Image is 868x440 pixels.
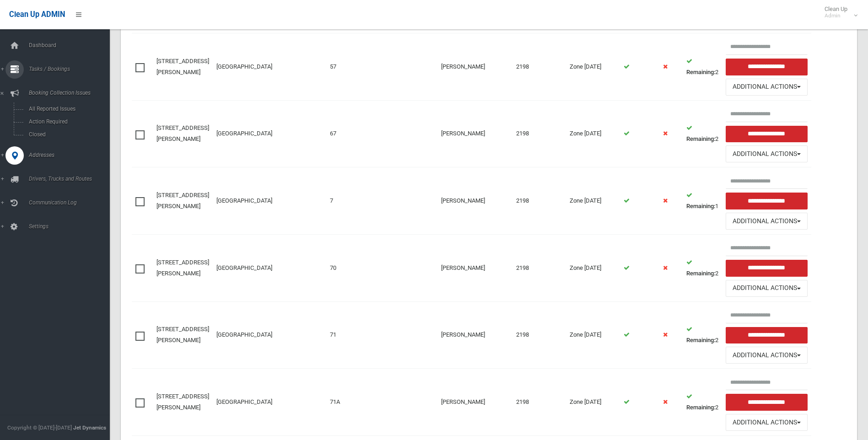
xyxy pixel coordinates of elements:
span: Dashboard [26,42,117,48]
strong: Jet Dynamics [73,424,106,431]
span: Booking Collection Issues [26,90,117,96]
td: 1 [683,167,722,235]
span: Closed [26,131,109,138]
td: [GEOGRAPHIC_DATA] [213,33,326,100]
td: [PERSON_NAME] [437,167,512,235]
a: [STREET_ADDRESS][PERSON_NAME] [156,393,209,411]
button: Additional Actions [726,414,808,431]
strong: Remaining: [686,203,715,209]
td: 2 [683,369,722,436]
span: Addresses [26,152,117,158]
td: 67 [326,100,372,167]
span: Communication Log [26,199,117,206]
td: [PERSON_NAME] [437,33,512,100]
button: Additional Actions [726,79,808,96]
td: 2198 [512,301,566,369]
span: All Reported Issues [26,106,109,112]
button: Additional Actions [726,213,808,230]
td: 2 [683,33,722,100]
td: 2 [683,234,722,301]
span: Tasks / Bookings [26,66,117,72]
td: Zone [DATE] [566,100,620,167]
td: [PERSON_NAME] [437,301,512,369]
strong: Remaining: [686,69,715,75]
td: 71A [326,369,372,436]
td: 70 [326,234,372,301]
td: 2 [683,100,722,167]
td: Zone [DATE] [566,33,620,100]
span: Settings [26,223,117,230]
td: [PERSON_NAME] [437,234,512,301]
strong: Remaining: [686,404,715,411]
strong: Remaining: [686,270,715,277]
td: Zone [DATE] [566,234,620,301]
td: [GEOGRAPHIC_DATA] [213,369,326,436]
td: 57 [326,33,372,100]
strong: Remaining: [686,337,715,343]
td: 2 [683,301,722,369]
td: 2198 [512,100,566,167]
td: 2198 [512,167,566,235]
a: [STREET_ADDRESS][PERSON_NAME] [156,326,209,343]
td: [PERSON_NAME] [437,100,512,167]
td: [GEOGRAPHIC_DATA] [213,100,326,167]
td: 71 [326,301,372,369]
td: [GEOGRAPHIC_DATA] [213,301,326,369]
button: Additional Actions [726,347,808,364]
td: Zone [DATE] [566,167,620,235]
td: [PERSON_NAME] [437,369,512,436]
span: Clean Up ADMIN [9,10,65,19]
td: 2198 [512,234,566,301]
span: Clean Up [820,5,857,19]
button: Additional Actions [726,280,808,297]
a: [STREET_ADDRESS][PERSON_NAME] [156,58,209,75]
td: 2198 [512,33,566,100]
span: Copyright © [DATE]-[DATE] [7,424,72,431]
small: Admin [825,12,847,19]
td: Zone [DATE] [566,301,620,369]
span: Action Required [26,118,109,125]
td: Zone [DATE] [566,369,620,436]
a: [STREET_ADDRESS][PERSON_NAME] [156,124,209,142]
td: 7 [326,167,372,235]
td: 2198 [512,369,566,436]
strong: Remaining: [686,135,715,142]
span: Drivers, Trucks and Routes [26,176,117,182]
td: [GEOGRAPHIC_DATA] [213,234,326,301]
button: Additional Actions [726,145,808,162]
a: [STREET_ADDRESS][PERSON_NAME] [156,192,209,209]
td: [GEOGRAPHIC_DATA] [213,167,326,235]
a: [STREET_ADDRESS][PERSON_NAME] [156,259,209,277]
